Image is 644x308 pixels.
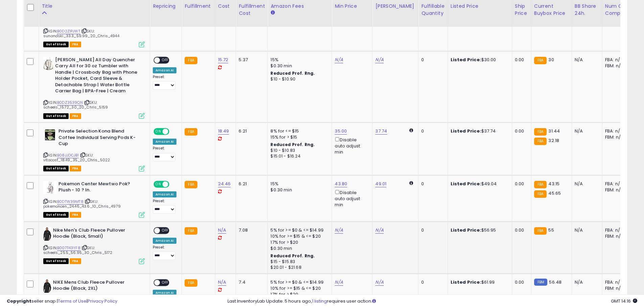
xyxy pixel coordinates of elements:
img: 412lawGP+LL._SL40_.jpg [43,57,53,70]
b: Listed Price: [451,227,481,233]
span: All listings that are currently out of stock and unavailable for purchase on Amazon [43,212,69,218]
a: 35.00 [335,128,347,135]
a: N/A [335,279,343,286]
b: Listed Price: [451,56,481,63]
div: 15% [270,57,327,63]
div: [PERSON_NAME] [375,3,415,10]
div: 7.4 [239,279,262,285]
small: Amazon Fees. [270,10,275,16]
small: FBA [185,227,197,235]
div: FBM: n/a [605,63,627,69]
div: $49.04 [451,181,507,187]
div: 0.00 [515,279,526,285]
strong: Copyright [7,298,31,304]
div: 0.00 [515,128,526,134]
a: 43.80 [335,181,347,187]
div: 5% for >= $0 & <= $14.99 [270,279,327,285]
div: ASIN: [43,227,145,263]
div: Ship Price [515,3,528,17]
div: 0 [421,279,442,285]
div: Repricing [153,3,179,10]
div: N/A [575,57,597,63]
span: 45.65 [548,190,561,196]
span: ON [154,129,163,135]
div: $0.30 min [270,245,327,252]
div: $30.00 [451,57,507,63]
small: FBA [534,138,547,145]
div: 0 [421,181,442,187]
b: Nike Men's Club Fleece Pullover Hoodie (Black, Small) [53,227,135,241]
span: OFF [168,129,179,135]
div: Preset: [153,245,176,260]
div: 0 [421,57,442,63]
small: FBA [534,57,547,64]
b: Listed Price: [451,181,481,187]
b: [PERSON_NAME] All Day Quencher Carry All for 30 oz Tumbler with Handle | Crossbody Bag with Phone... [55,57,137,96]
div: 10% for >= $15 & <= $20 [270,285,327,291]
small: FBA [534,227,547,235]
div: Amazon AI [153,191,176,197]
span: 43.15 [548,181,559,187]
a: N/A [335,227,343,234]
div: $10 - $10.90 [270,76,327,82]
i: Calculated using Dynamic Max Price. [409,181,413,185]
div: Fulfillable Quantity [421,3,445,17]
div: Min Price [335,3,369,10]
b: Reduced Prof. Rng. [270,70,315,76]
div: 0.00 [515,57,526,63]
span: OFF [160,228,171,233]
span: | SKU: pokemoncen_24.46_43.6_10_Chris_4979 [43,199,121,209]
div: 17% for > $20 [270,239,327,245]
div: ASIN: [43,57,145,118]
div: Preset: [153,146,176,161]
div: 8% for <= $15 [270,128,327,134]
a: B0DZ3539QN [57,100,83,105]
a: 1 listing [312,298,327,304]
span: All listings that are currently out of stock and unavailable for purchase on Amazon [43,42,69,47]
div: Preset: [153,75,176,90]
a: 18.49 [218,128,229,135]
div: Amazon AI [153,139,176,145]
a: 15.72 [218,56,229,63]
div: $20.01 - $21.68 [270,265,327,270]
span: OFF [168,181,179,187]
small: FBA [534,181,547,188]
div: ASIN: [43,128,145,171]
span: | SKU: scheels_15.72_30_20_Chris_5159 [43,100,108,110]
div: Last InventoryLab Update: 5 hours ago, requires user action. [228,298,637,305]
b: Reduced Prof. Rng. [270,142,315,147]
div: FBA: n/a [605,227,627,233]
div: FBA: n/a [605,279,627,285]
span: FBA [70,212,81,218]
a: 24.46 [218,181,231,187]
img: 31cPJd0J2EL._SL40_.jpg [43,279,51,293]
a: 49.01 [375,181,386,187]
div: FBM: n/a [605,134,627,140]
small: FBA [534,128,547,136]
a: Terms of Use [58,298,87,304]
div: $0.30 min [270,187,327,193]
small: FBA [185,181,197,188]
a: B0D2Z1PJWT [57,28,80,34]
span: OFF [160,280,171,285]
span: 31.44 [548,128,560,134]
span: 30 [548,56,554,63]
small: FBM [534,279,547,286]
img: 51E248OAXQL._SL40_.jpg [43,128,57,142]
div: Current Buybox Price [534,3,569,17]
div: 10% for >= $15 & <= $20 [270,233,327,239]
span: ON [154,181,163,187]
div: 6.21 [239,181,262,187]
div: Fulfillment [185,3,212,10]
a: N/A [218,279,226,286]
div: Amazon Fees [270,3,329,10]
a: B0DTW39MT8 [57,199,84,205]
div: Disable auto adjust min [335,136,367,156]
div: 0.00 [515,181,526,187]
div: FBM: n/a [605,285,627,291]
div: Num of Comp. [605,3,630,17]
a: N/A [218,227,226,234]
div: BB Share 24h. [575,3,599,17]
div: Preset: [153,199,176,214]
span: FBA [70,258,81,264]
